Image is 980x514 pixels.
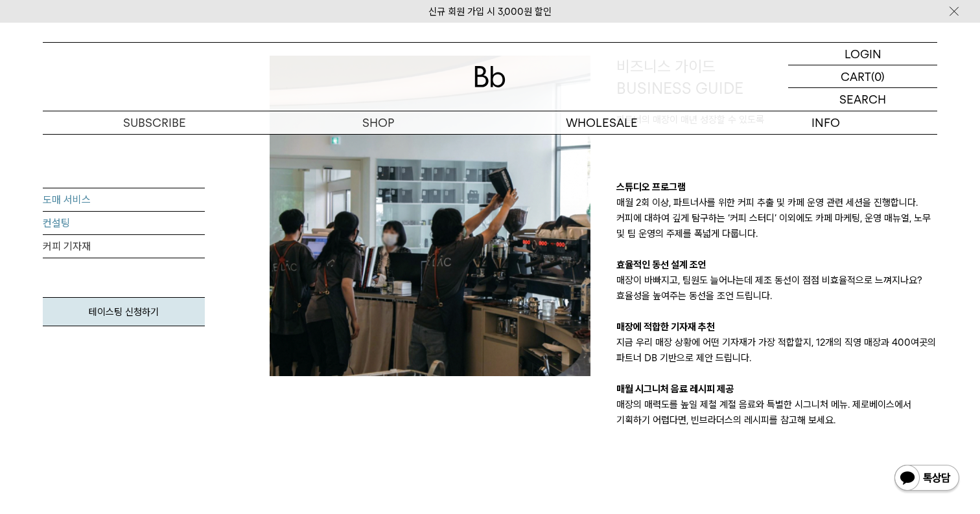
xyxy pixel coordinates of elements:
a: 커피 기자재 [43,235,205,258]
p: CART [841,65,871,87]
p: 매장이 바빠지고, 팀원도 늘어나는데 제조 동선이 점점 비효율적으로 느껴지나요? 효율성을 높여주는 동선을 조언 드립니다. [616,273,937,304]
p: 매월 2회 이상, 파트너사를 위한 커피 추출 및 카페 운영 관련 세션을 진행합니다. 커피에 대하여 깊게 탐구하는 ‘커피 스터디’ 이외에도 카페 마케팅, 운영 매뉴얼, 노무 및... [616,195,937,241]
a: CART (0) [788,65,937,88]
p: WHOLESALE [490,111,714,134]
img: 로고 [474,66,506,87]
a: SUBSCRIBE [43,111,266,134]
a: SHOP [266,111,490,134]
p: 효율적인 동선 설계 조언 [616,257,937,273]
a: 도매 서비스 [43,188,205,212]
a: 신규 회원 가입 시 3,000원 할인 [428,6,552,17]
p: 스튜디오 프로그램 [616,179,937,195]
img: 카카오톡 채널 1:1 채팅 버튼 [893,464,961,495]
p: 매장에 적합한 기자재 추천 [616,319,937,335]
p: 지금 우리 매장 상황에 어떤 기자재가 가장 적합할지, 12개의 직영 매장과 400여곳의 파트너 DB 기반으로 제안 드립니다. [616,335,937,366]
p: INFO [714,111,937,134]
p: 매월 시그니처 음료 레시피 제공 [616,381,937,397]
a: 테이스팅 신청하기 [43,297,205,326]
p: SEARCH [839,88,886,111]
a: 컨설팅 [43,212,205,235]
p: LOGIN [845,43,881,65]
p: (0) [871,65,885,87]
p: 매장의 매력도를 높일 제철 계절 음료와 특별한 시그니처 메뉴. 제로베이스에서 기획하기 어렵다면, 빈브라더스의 레시피를 참고해 보세요. [616,397,937,428]
a: LOGIN [788,43,937,65]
